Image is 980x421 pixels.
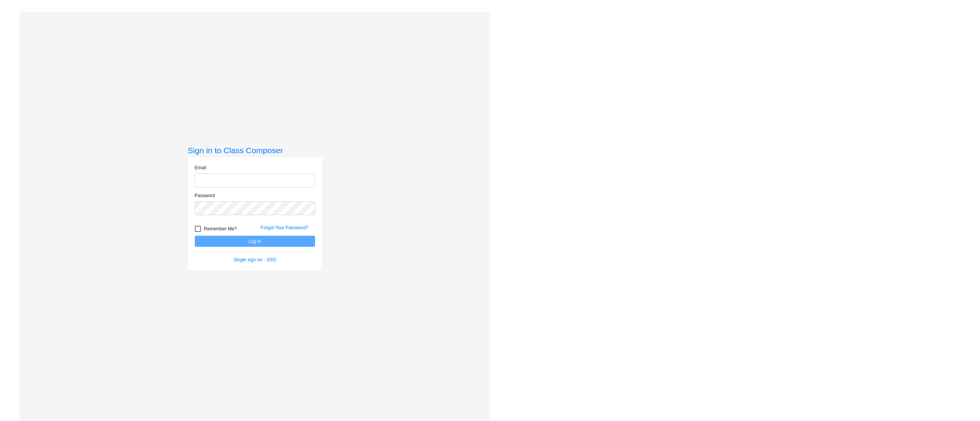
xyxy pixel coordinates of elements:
h3: Sign in to Class Composer [188,146,322,155]
span: Remember Me? [204,224,237,233]
label: Password [195,192,215,199]
a: Single sign on - SSO [234,257,276,262]
a: Forgot Your Password? [261,225,309,230]
label: Email [195,164,206,171]
button: Log In [195,236,315,247]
